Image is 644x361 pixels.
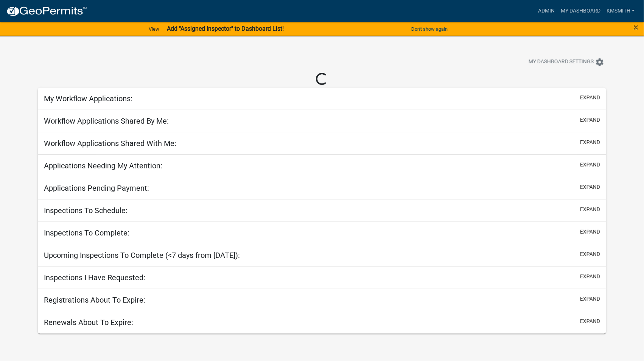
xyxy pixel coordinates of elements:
[44,161,162,170] h5: Applications Needing My Attention:
[44,206,128,215] h5: Inspections To Schedule:
[558,4,604,18] a: My Dashboard
[44,318,133,327] h5: Renewals About To Expire:
[580,206,600,213] button: expand
[44,94,132,103] h5: My Workflow Applications:
[44,228,129,237] h5: Inspections To Complete:
[535,4,558,18] a: Admin
[44,295,145,304] h5: Registrations About To Expire:
[604,4,638,18] a: kmsmith
[580,250,600,258] button: expand
[408,23,451,35] button: Don't show again
[580,295,600,303] button: expand
[580,138,600,146] button: expand
[580,161,600,169] button: expand
[633,22,638,33] span: ×
[580,317,600,325] button: expand
[580,228,600,236] button: expand
[633,23,638,32] button: Close
[595,58,604,67] i: settings
[529,58,594,67] span: My Dashboard Settings
[44,273,145,282] h5: Inspections I Have Requested:
[580,273,600,281] button: expand
[580,94,600,102] button: expand
[44,116,169,126] h5: Workflow Applications Shared By Me:
[44,139,176,148] h5: Workflow Applications Shared With Me:
[44,251,240,260] h5: Upcoming Inspections To Complete (<7 days from [DATE]):
[44,184,149,193] h5: Applications Pending Payment:
[146,23,162,35] a: View
[580,116,600,124] button: expand
[523,55,610,69] button: My Dashboard Settingssettings
[580,183,600,191] button: expand
[167,25,284,32] strong: Add "Assigned Inspector" to Dashboard List!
